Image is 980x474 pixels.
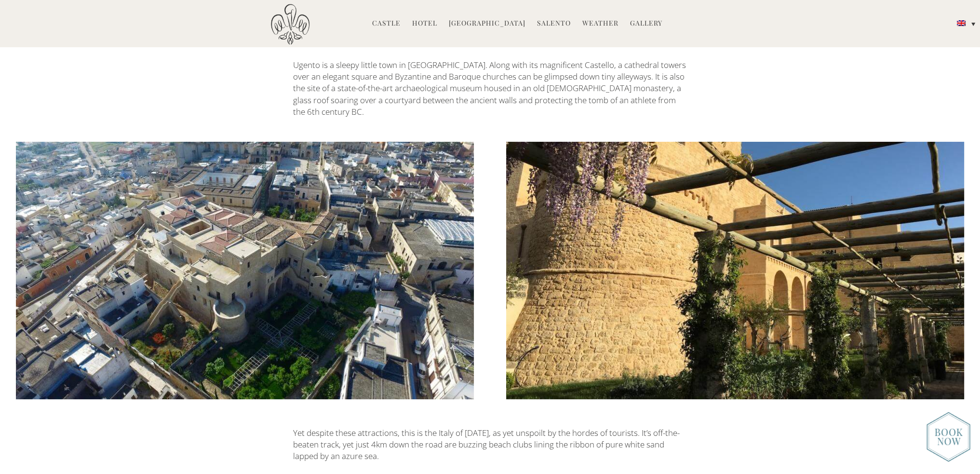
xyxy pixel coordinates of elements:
[271,4,309,45] img: Castello di Ugento
[293,427,687,462] p: Yet despite these attractions, this is the Italy of [DATE], as yet unspoilt by the hordes of tour...
[449,18,525,29] a: [GEOGRAPHIC_DATA]
[957,20,966,26] img: English
[630,18,662,29] a: Gallery
[293,59,687,118] p: Ugento is a sleepy little town in [GEOGRAPHIC_DATA]. Along with its magnificent Castello, a cathe...
[506,142,964,399] img: tower_garden_img_1968.jpg
[582,18,618,29] a: Weather
[926,412,970,462] img: new-booknow.png
[412,18,437,29] a: Hotel
[372,18,401,29] a: Castle
[16,142,474,399] img: drone1_img_2579.jpg
[537,18,571,29] a: Salento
